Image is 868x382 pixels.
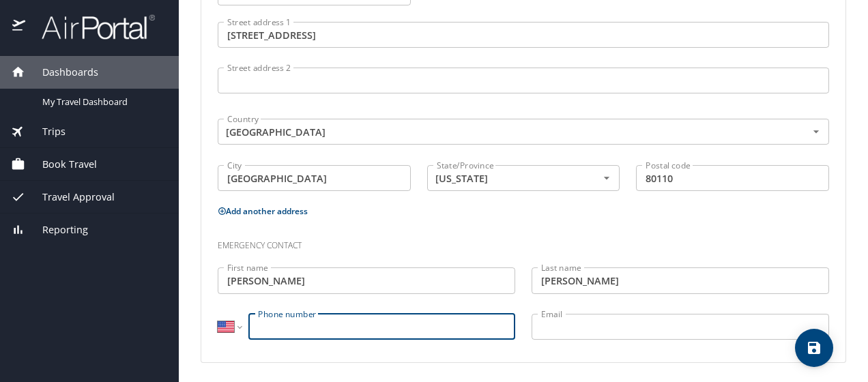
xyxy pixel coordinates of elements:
[12,14,27,40] img: icon-airportal.png
[25,157,97,172] span: Book Travel
[795,329,833,367] button: save
[808,123,824,140] button: Open
[598,170,615,186] button: Open
[25,190,115,205] span: Travel Approval
[218,205,308,217] button: Add another address
[27,14,155,40] img: airportal-logo.png
[42,95,162,108] span: My Travel Dashboard
[25,222,88,237] span: Reporting
[25,65,98,80] span: Dashboards
[25,124,66,139] span: Trips
[218,231,829,254] h3: Emergency contact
